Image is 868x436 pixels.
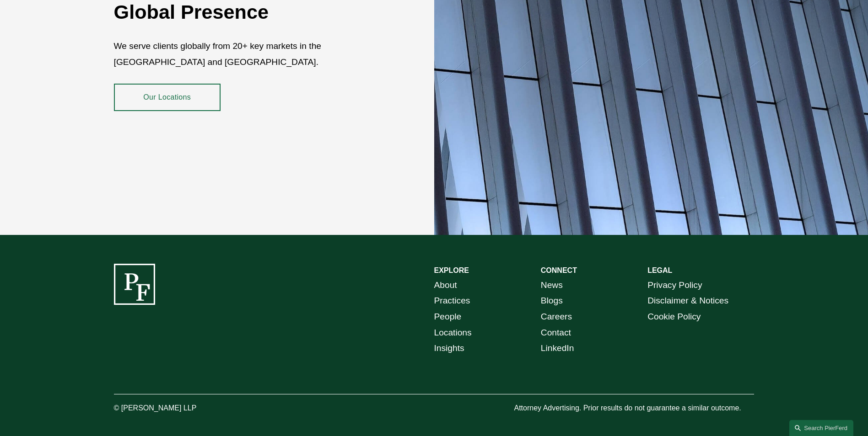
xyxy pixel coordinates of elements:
a: Search this site [789,420,853,436]
p: © [PERSON_NAME] LLP [114,402,248,415]
strong: EXPLORE [434,266,469,274]
a: About [434,277,457,293]
strong: CONNECT [541,266,577,274]
p: Attorney Advertising. Prior results do not guarantee a similar outcome. [514,402,754,415]
a: Disclaimer & Notices [647,293,728,309]
a: Contact [541,325,571,341]
a: Cookie Policy [647,309,701,325]
a: Blogs [541,293,563,309]
a: Privacy Policy [647,277,702,293]
a: Careers [541,309,572,325]
strong: LEGAL [647,266,672,274]
a: Locations [434,325,472,341]
a: Practices [434,293,470,309]
a: Our Locations [114,84,221,111]
a: News [541,277,563,293]
p: We serve clients globally from 20+ key markets in the [GEOGRAPHIC_DATA] and [GEOGRAPHIC_DATA]. [114,38,381,70]
a: LinkedIn [541,340,574,356]
a: Insights [434,340,464,356]
a: People [434,309,462,325]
